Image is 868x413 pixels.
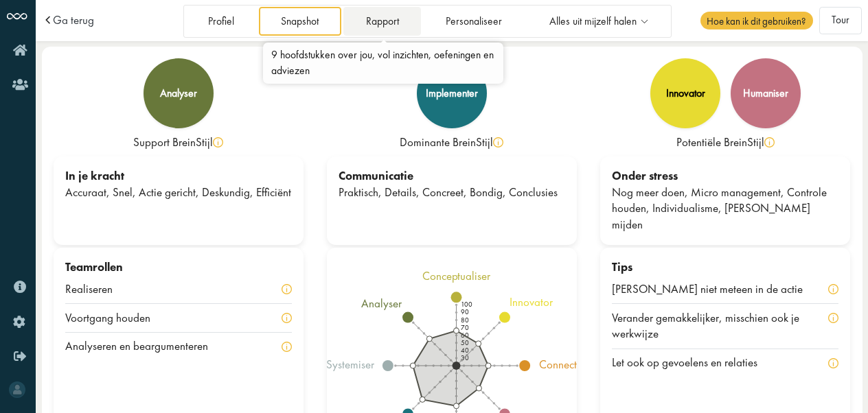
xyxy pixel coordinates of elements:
[53,14,94,26] a: Ga terug
[422,268,492,283] tspan: conceptualiser
[327,134,577,151] div: Dominante BreinStijl
[65,259,292,276] div: Teamrollen
[65,185,292,201] div: Accuraat, Snel, Actie gericht, Deskundig, Efficiënt
[65,168,292,185] div: In je kracht
[828,358,838,368] img: info-yellow.svg
[612,310,828,343] div: Verander gemakkelijker, misschien ook je werkwijze
[527,7,669,35] a: Alles uit mijzelf halen
[185,7,256,35] a: Profiel
[461,322,470,331] text: 70
[361,296,402,311] tspan: analyser
[549,16,637,27] span: Alles uit mijzelf halen
[282,313,292,323] img: info-yellow.svg
[461,315,470,324] text: 80
[65,310,168,327] div: Voortgang houden
[612,185,838,233] div: Nog meer doen, Micro management, Controle houden, Individualisme, [PERSON_NAME] mijden
[493,137,503,147] img: info-yellow.svg
[828,313,838,323] img: info-yellow.svg
[65,338,226,355] div: Analyseren en beargumenteren
[612,281,821,298] div: [PERSON_NAME] niet meteen in de actie
[424,7,525,35] a: Personaliseer
[461,330,470,339] text: 60
[282,284,292,294] img: info-yellow.svg
[282,342,292,352] img: info-yellow.svg
[700,12,813,29] span: Hoe kan ik dit gebruiken?
[343,7,421,35] a: Rapport
[54,134,304,151] div: Support BreinStijl
[832,13,849,27] span: Tour
[612,259,838,276] div: Tips
[326,357,375,372] tspan: systemiser
[339,185,565,201] div: Praktisch, Details, Concreet, Bondig, Conclusies
[743,88,788,99] div: humaniser
[828,284,838,294] img: info-yellow.svg
[426,88,478,99] div: implementer
[461,307,470,316] text: 90
[612,168,838,185] div: Onder stress
[510,294,554,309] tspan: innovator
[160,88,197,99] div: analyser
[819,7,862,34] button: Tour
[600,134,850,151] div: Potentiële BreinStijl
[213,137,223,147] img: info-yellow.svg
[666,88,705,99] div: innovator
[461,300,473,309] text: 100
[259,7,341,35] a: Snapshot
[764,137,775,147] img: info-yellow.svg
[612,355,775,371] div: Let ook op gevoelens en relaties
[539,357,587,372] tspan: connector
[339,168,565,185] div: Communicatie
[65,281,130,298] div: Realiseren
